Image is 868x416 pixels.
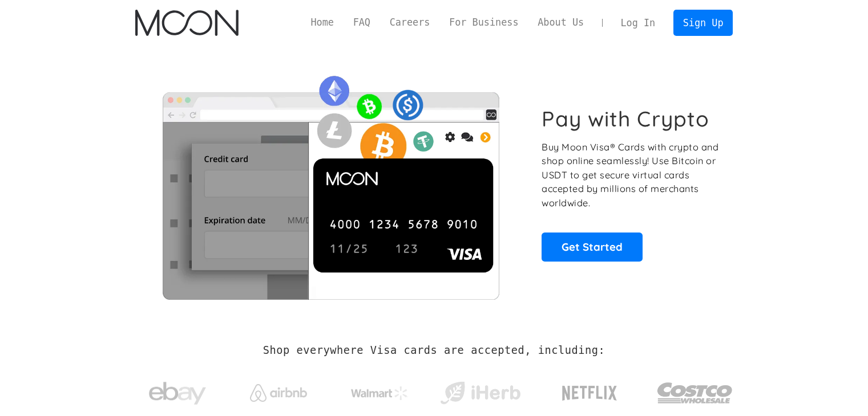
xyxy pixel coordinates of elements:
img: Moon Logo [135,10,239,36]
a: home [135,10,239,36]
img: Airbnb [250,384,307,402]
a: FAQ [344,15,380,30]
img: Moon Cards let you spend your crypto anywhere Visa is accepted. [135,68,526,299]
a: For Business [439,15,528,30]
a: Log In [611,10,665,35]
a: Sign Up [673,10,733,35]
a: Walmart [337,375,422,406]
img: Netflix [561,379,618,407]
a: Get Started [542,233,643,261]
a: Home [301,15,344,30]
a: About Us [528,15,594,30]
a: iHerb [438,367,523,414]
h2: Shop everywhere Visa cards are accepted, including: [263,344,605,357]
h1: Pay with Crypto [542,106,709,132]
img: iHerb [438,378,523,408]
img: Walmart [351,386,408,400]
p: Buy Moon Visa® Cards with crypto and shop online seamlessly! Use Bitcoin or USDT to get secure vi... [542,140,720,210]
img: ebay [149,376,206,411]
a: Careers [380,15,439,30]
a: Netflix [539,368,641,413]
img: Costco [657,372,733,414]
a: Airbnb [236,373,321,407]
